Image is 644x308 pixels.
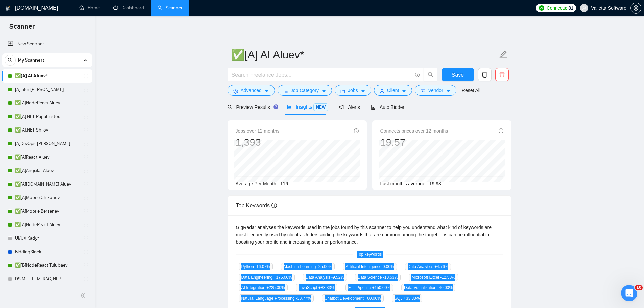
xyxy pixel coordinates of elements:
span: Data Science [355,274,401,281]
span: search [5,58,15,63]
iframe: Intercom live chat [621,285,637,301]
a: ✅[A]Mobile Chikunov [15,191,79,205]
img: upwork-logo.png [539,5,544,11]
span: Jobs [348,87,358,94]
span: info-circle [271,203,277,208]
a: ✅[A][DOMAIN_NAME] Aluev [15,177,79,191]
span: info-circle [415,73,420,77]
span: double-left [80,292,87,299]
span: holder [83,195,89,200]
a: DS ML + LLM, RAG, NLP [15,272,79,286]
span: holder [83,263,89,268]
a: [A] n8n [PERSON_NAME] [15,83,79,96]
a: ✅[A] AI Aluev* [15,69,79,83]
div: 1,393 [236,136,280,149]
span: caret-down [402,89,406,94]
span: SQL [392,294,423,302]
span: holder [83,276,89,282]
span: -25.00 % [317,264,332,269]
button: folderJobscaret-down [335,85,371,96]
span: Jobs over 12 months [236,127,280,135]
button: barsJob Categorycaret-down [278,85,332,96]
button: Save [442,68,474,81]
span: holder [83,236,89,241]
span: -10.53 % [383,275,398,280]
span: Alerts [339,104,360,110]
span: 0.00 % [383,264,394,269]
span: search [424,72,437,78]
span: +225.00 % [266,285,285,290]
span: caret-down [264,89,269,94]
span: holder [83,222,89,228]
span: Data Analysis [303,274,347,281]
li: New Scanner [2,37,92,51]
span: edit [499,50,508,59]
span: setting [233,89,238,94]
span: Last month's average: [380,181,427,186]
span: AI Integration [239,284,288,291]
span: search [228,105,232,110]
span: Connects: [547,4,567,12]
span: NEW [313,103,328,111]
span: Microsoft Excel [409,274,458,281]
span: robot [371,105,376,110]
span: -30.77 % [296,296,311,301]
span: area-chart [287,104,292,109]
a: ✅[A].NET Shilov [15,123,79,137]
span: +4.76 % [434,264,448,269]
span: ETL Pipeline [345,284,393,291]
a: dashboardDashboard [113,5,144,11]
span: Data Engineering [239,274,295,281]
span: holder [83,73,89,79]
span: 10 [635,285,643,290]
button: copy [478,68,492,81]
a: setting [630,5,641,11]
button: idcardVendorcaret-down [415,85,456,96]
span: folder [340,89,345,94]
span: 116 [280,181,288,186]
span: Data Analytics [405,263,451,270]
span: Python [239,263,273,270]
span: user [380,89,384,94]
a: ✅[A].NET Papahristos [15,110,79,123]
span: copy [478,72,491,78]
span: -16.07 % [255,264,270,269]
span: +60.00 % [365,296,381,301]
a: ✅[A]NodeReact Aluev [15,218,79,232]
span: holder [83,141,89,146]
img: logo [6,3,10,14]
span: holder [83,249,89,255]
button: userClientcaret-down [374,85,412,96]
span: Chatbot Development [322,294,384,302]
span: user [582,6,587,10]
span: holder [83,87,89,92]
span: Insights [287,104,328,110]
button: settingAdvancedcaret-down [228,85,275,96]
span: 19.98 [429,181,441,186]
span: Vendor [428,87,443,94]
span: +83.33 % [318,285,335,290]
a: homeHome [79,5,100,11]
span: holder [83,114,89,119]
span: holder [83,209,89,214]
button: search [5,55,16,66]
span: Natural Language Processing [239,294,314,302]
span: idcard [421,89,425,94]
span: Data Visualization [401,284,455,291]
span: Save [452,71,464,79]
span: -12.50 % [440,275,455,280]
span: +33.33 % [404,296,420,301]
span: Machine Learning [281,263,335,270]
a: ✅[B]NodeReact Tulubaev [15,259,79,272]
span: Connects prices over 12 months [380,127,448,135]
span: notification [339,105,344,110]
span: My Scanners [18,53,45,67]
button: search [424,68,437,81]
div: Tooltip anchor [273,104,279,110]
span: holder [83,100,89,106]
span: holder [83,168,89,173]
span: -9.52 % [331,275,344,280]
span: Advanced [241,87,262,94]
span: caret-down [361,89,365,94]
span: JavaScript [296,284,337,291]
